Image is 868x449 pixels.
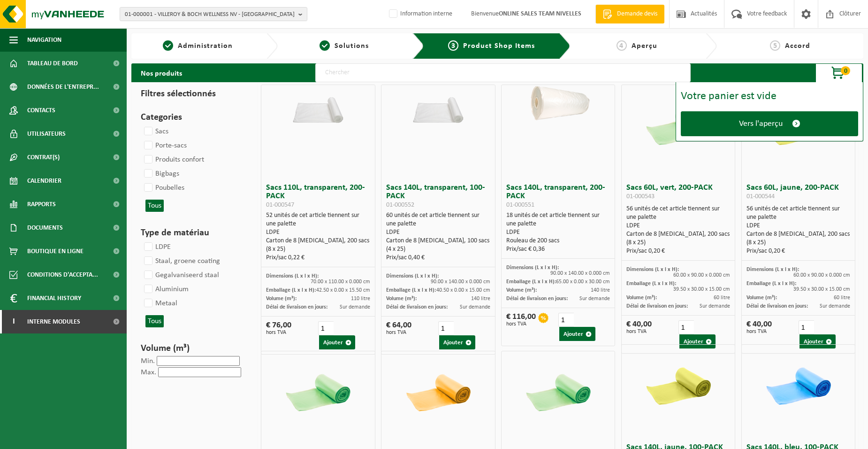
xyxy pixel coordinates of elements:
[793,286,850,292] span: 39.50 x 30.00 x 15.00 cm
[125,8,295,22] span: 01-000001 - VILLEROY & BOCH WELLNESS NV - [GEOGRAPHIC_DATA]
[739,119,783,129] span: Vers l'aperçu
[386,211,490,262] div: 60 unités de cet article tiennent sur une palette
[386,330,411,335] span: hors TVA
[746,205,850,255] div: 56 unités de cet article tiennent sur une palette
[439,335,475,349] button: Ajouter
[471,296,490,302] span: 140 litre
[431,279,490,285] span: 90.00 x 140.00 x 0.000 cm
[626,247,730,255] div: Prix/sac 0,20 €
[387,7,452,21] label: Information interne
[506,279,556,285] span: Emballage (L x l x H):
[120,7,307,21] button: 01-000001 - VILLEROY & BOCH WELLNESS NV - [GEOGRAPHIC_DATA]
[266,237,370,254] div: Carton de 8 [MEDICAL_DATA], 200 sacs (8 x 25)
[266,228,370,237] div: LDPE
[142,296,177,310] label: Metaal
[386,321,411,335] div: € 64,00
[436,287,490,293] span: 40.50 x 0.00 x 15.00 cm
[579,296,610,302] span: Sur demande
[558,313,574,327] input: 1
[27,52,78,75] span: Tableau de bord
[266,211,370,262] div: 52 unités de cet article tiennent sur une palette
[746,281,796,286] span: Emballage (L x l x H):
[282,40,405,52] a: 2Solutions
[673,272,730,278] span: 60.00 x 90.00 x 0.000 cm
[617,40,627,51] span: 4
[506,237,610,245] div: Rouleau de 200 sacs
[266,201,294,209] span: 01-000547
[615,9,660,19] span: Demande devis
[27,216,63,240] span: Documents
[678,320,694,334] input: 1
[386,273,439,279] span: Dimensions (L x l x H):
[438,321,454,335] input: 1
[398,85,478,125] img: 01-000552
[386,184,490,209] h3: Sacs 140L, transparent, 100-PACK
[626,303,688,309] span: Délai de livraison en jours:
[746,222,850,230] div: LDPE
[506,265,559,271] span: Dimensions (L x l x H):
[340,304,370,310] span: Sur demande
[335,42,369,50] span: Solutions
[311,279,370,285] span: 70.00 x 110.00 x 0.000 cm
[141,87,244,101] h3: Filtres sélectionnés
[506,211,610,254] div: 18 unités de cet article tiennent sur une palette
[386,296,417,302] span: Volume (m³):
[316,287,370,293] span: 42.50 x 0.00 x 15.50 cm
[141,369,156,376] label: Max.
[131,63,191,82] h2: Nos produits
[626,267,679,272] span: Dimensions (L x l x H):
[27,28,61,52] span: Navigation
[506,321,536,327] span: hors TVA
[639,345,718,425] img: 01-000554
[746,184,850,202] h3: Sacs 60L, jaune, 200-PACK
[266,254,370,262] div: Prix/sac 0,22 €
[266,330,291,335] span: hors TVA
[27,240,84,263] span: Boutique en ligne
[518,351,598,431] img: 01-000553
[746,303,808,309] span: Délai de livraison en jours:
[770,40,780,51] span: 5
[506,313,536,327] div: € 116,00
[386,201,414,209] span: 01-000552
[27,99,55,122] span: Contacts
[506,228,610,237] div: LDPE
[626,230,730,247] div: Carton de 8 [MEDICAL_DATA], 200 sacs (8 x 25)
[746,267,799,272] span: Dimensions (L x l x H):
[460,304,490,310] span: Sur demande
[27,263,98,286] span: Conditions d'accepta...
[746,295,777,301] span: Volume (m³):
[320,40,330,51] span: 2
[793,272,850,278] span: 60.00 x 90.00 x 0.000 cm
[632,42,657,50] span: Aperçu
[266,287,316,293] span: Emballage (L x l x H):
[834,295,850,301] span: 60 litre
[626,329,652,334] span: hors TVA
[714,295,730,301] span: 60 litre
[266,321,291,335] div: € 76,00
[799,320,814,334] input: 1
[318,321,334,335] input: 1
[319,335,355,349] button: Ajouter
[759,345,838,425] img: 01-000555
[136,40,259,52] a: 1Administration
[141,341,244,356] h3: Volume (m³)
[785,42,810,50] span: Accord
[141,226,244,240] h3: Type de matériau
[841,66,850,75] span: 0
[518,85,598,125] img: 01-000551
[142,282,189,296] label: Aluminium
[626,184,730,202] h3: Sacs 60L, vert, 200-PACK
[9,310,18,333] span: I
[386,254,490,262] div: Prix/sac 0,40 €
[145,315,164,327] button: Tous
[499,10,581,17] strong: ONLINE SALES TEAM NIVELLES
[142,254,220,268] label: Staal, groene coating
[746,193,775,200] span: 01-000544
[142,139,187,153] label: Porte-sacs
[431,40,552,52] a: 3Product Shop Items
[506,245,610,254] div: Prix/sac € 0,36
[27,75,99,99] span: Données de l'entrepr...
[639,85,718,165] img: 01-000543
[556,279,610,285] span: 65.00 x 0.00 x 30.00 cm
[163,40,173,51] span: 1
